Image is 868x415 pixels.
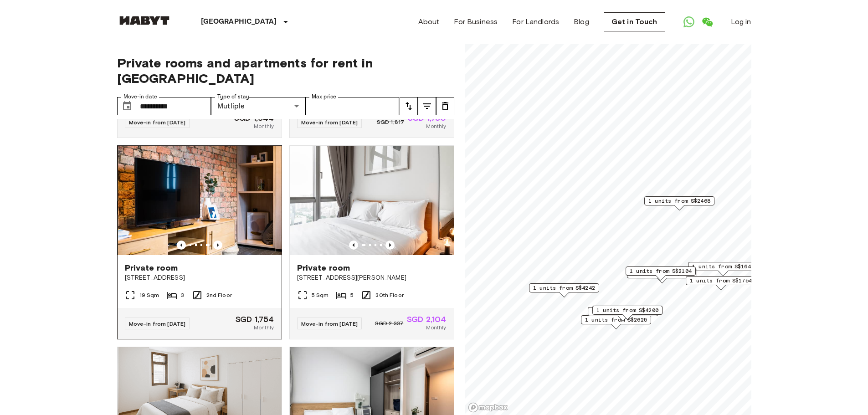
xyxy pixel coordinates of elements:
span: Monthly [426,122,446,130]
span: 1 units from S$2625 [585,316,647,324]
a: Previous imagePrevious imagePrivate room[STREET_ADDRESS]19 Sqm32nd FloorMove-in from [DATE]SGD 1,... [117,145,282,339]
span: 1 units from S$2104 [630,267,692,275]
span: 5 Sqm [312,291,329,299]
img: Habyt [117,16,172,25]
span: 30th Floor [375,291,404,299]
span: 1 units from S$1754 [690,277,752,285]
span: Move-in from [DATE] [129,320,186,327]
a: Get in Touch [604,12,665,31]
span: 1 units from S$2468 [648,197,710,205]
a: Open WeChat [698,13,716,31]
div: Map marker [626,266,696,281]
span: Monthly [254,323,274,332]
span: Move-in from [DATE] [129,119,186,126]
a: For Landlords [512,16,559,27]
button: tune [436,97,454,115]
button: Previous image [213,241,222,250]
span: Private room [125,262,178,273]
img: Marketing picture of unit SG-01-027-006-02 [118,146,282,255]
img: Marketing picture of unit SG-01-113-001-05 [290,146,454,255]
span: SGD 2,337 [375,319,403,328]
a: About [418,16,440,27]
div: Map marker [686,276,756,290]
button: tune [418,97,436,115]
span: SGD 1,644 [234,114,274,122]
div: Map marker [592,306,663,320]
span: Move-in from [DATE] [301,119,358,126]
span: [STREET_ADDRESS] [125,273,274,282]
span: SGD 2,104 [407,315,446,323]
span: Private rooms and apartments for rent in [GEOGRAPHIC_DATA] [117,55,454,86]
span: Monthly [254,122,274,130]
label: Move-in date [123,93,157,101]
span: Private room [297,262,350,273]
button: Previous image [349,241,358,250]
p: [GEOGRAPHIC_DATA] [201,16,277,27]
a: Mapbox logo [468,402,508,413]
span: 1 units from S$3938 [592,307,654,316]
div: Map marker [688,262,758,276]
span: 1 units from S$4200 [596,306,658,314]
div: Map marker [644,196,714,210]
a: Marketing picture of unit SG-01-113-001-05Previous imagePrevious imagePrivate room[STREET_ADDRESS... [289,145,454,339]
div: Map marker [588,307,658,321]
span: SGD 1,754 [236,315,274,323]
label: Type of stay [217,93,249,101]
span: 2nd Floor [206,291,232,299]
button: tune [400,97,418,115]
span: Move-in from [DATE] [301,320,358,327]
label: Max price [312,93,336,101]
div: Map marker [581,315,651,329]
button: Previous image [177,241,186,250]
span: 3 [181,291,184,299]
span: 1 units from S$1644 [692,262,754,271]
span: SGD 1,730 [408,114,446,122]
span: Monthly [426,323,446,332]
a: Log in [731,16,751,27]
button: Previous image [385,241,395,250]
a: For Business [454,16,498,27]
span: 1 units from S$4242 [533,284,595,292]
span: 19 Sqm [139,291,159,299]
div: Map marker [627,269,697,283]
span: SGD 1,817 [377,118,404,126]
span: 5 [350,291,354,299]
div: Mutliple [211,97,305,115]
div: Map marker [529,283,599,297]
a: Blog [574,16,589,27]
a: Open WhatsApp [680,13,698,31]
button: Choose date, selected date is 30 Sep 2025 [118,97,136,115]
span: [STREET_ADDRESS][PERSON_NAME] [297,273,447,282]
